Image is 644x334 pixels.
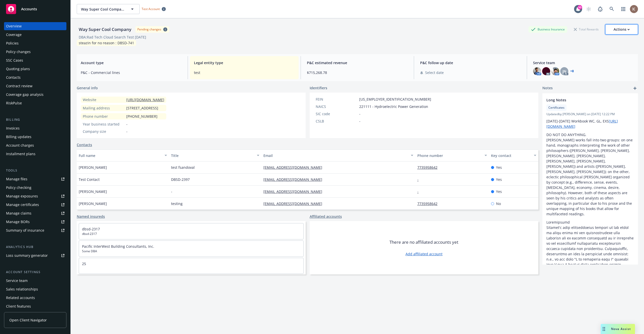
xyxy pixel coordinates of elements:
[4,270,66,275] div: Account settings
[79,165,107,170] span: [PERSON_NAME]
[546,118,634,129] p: [DATE]-[DATE] Workbook WC, GL, EXS
[4,244,66,249] div: Analytics hub
[9,317,47,323] span: Open Client Navigator
[6,31,22,39] div: Coverage
[6,56,23,64] div: SSC Cases
[169,149,261,161] button: Title
[4,124,66,132] a: Invoices
[263,153,408,158] div: Email
[4,2,66,16] a: Accounts
[82,232,300,236] span: dbsd-2317
[4,175,66,183] a: Manage files
[6,39,19,47] div: Policies
[4,294,66,302] a: Related accounts
[310,85,327,91] span: Identifiers
[77,85,98,91] span: General info
[551,67,559,75] img: photo
[4,82,66,90] a: Contract review
[533,67,541,75] img: photo
[126,129,128,134] span: -
[4,65,66,73] a: Quoting plans
[533,60,634,65] span: Service team
[83,121,124,127] div: Year business started
[618,4,628,14] a: Switch app
[496,189,502,194] span: Yes
[562,69,566,74] span: JN
[6,192,38,200] div: Manage exposures
[4,48,66,56] a: Policy changes
[83,105,124,111] div: Mailing address
[6,150,35,158] div: Installment plans
[6,48,31,56] div: Policy changes
[6,209,31,217] div: Manage claims
[82,261,86,266] a: 25
[491,153,531,158] div: Key contact
[21,7,37,11] span: Accounts
[171,177,190,182] span: DBSD-2397
[171,153,254,158] div: Title
[542,67,550,75] img: photo
[6,133,31,141] div: Billing updates
[77,4,140,14] button: Way Super Cool Company
[4,22,66,30] a: Overview
[630,5,638,13] img: photo
[548,105,565,110] span: Certificates
[6,82,32,90] div: Contract review
[6,285,38,293] div: Sales relationships
[4,184,66,192] a: Policy checking
[140,6,168,12] span: Test Account
[263,189,326,194] a: [EMAIL_ADDRESS][DOMAIN_NAME]
[126,105,158,111] span: [STREET_ADDRESS]
[529,26,567,32] div: Business Insurance
[126,121,128,127] span: -
[6,65,30,73] div: Quoting plans
[171,189,172,194] span: -
[171,165,195,170] span: test fsandoval
[77,214,105,219] a: Named insureds
[77,149,169,161] button: Full name
[82,249,300,254] span: Some DBA
[79,201,107,206] span: [PERSON_NAME]
[171,201,183,206] span: testing
[4,141,66,149] a: Account charges
[6,91,44,99] div: Coverage gap analysis
[79,153,162,158] div: Full name
[546,132,634,217] p: DO NOT DO ANYTHING. [PERSON_NAME] works fall into two groups: on one hand, monographs interpretin...
[126,97,164,102] a: [URL][DOMAIN_NAME]
[6,302,31,310] div: Client features
[310,214,342,219] a: Affiliated accounts
[601,324,635,334] button: Nova Assist
[614,25,630,34] div: Actions
[77,26,133,33] div: Way Super Cool Company
[81,60,182,65] span: Account type
[605,24,638,34] button: Actions
[4,285,66,293] a: Sales relationships
[4,150,66,158] a: Installment plans
[6,277,28,285] div: Service team
[263,165,326,170] a: [EMAIL_ADDRESS][DOMAIN_NAME]
[6,22,22,30] div: Overview
[4,252,66,260] a: Loss summary generator
[417,177,423,182] a: -
[194,60,295,65] span: Legal entity type
[6,73,21,81] div: Contacts
[496,165,502,170] span: Yes
[4,277,66,285] a: Service team
[359,118,360,124] span: -
[389,239,458,245] span: There are no affiliated accounts yet
[420,60,521,65] span: P&C follow up date
[4,117,66,122] div: Billing
[6,218,30,226] div: Manage BORs
[79,34,146,40] div: DBA: Rad Tech Cloud Search Test [DATE]
[571,26,601,32] div: Total Rewards
[6,294,35,302] div: Related accounts
[79,189,107,194] span: [PERSON_NAME]
[142,7,160,11] span: Test Account
[316,104,357,109] div: NAICS
[611,327,631,331] span: Nova Assist
[359,111,360,116] span: -
[359,97,431,102] span: [US_EMPLOYER_IDENTIFICATION_NUMBER]
[542,85,553,91] span: Notes
[546,97,621,103] span: Long Notes
[6,175,27,183] div: Manage files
